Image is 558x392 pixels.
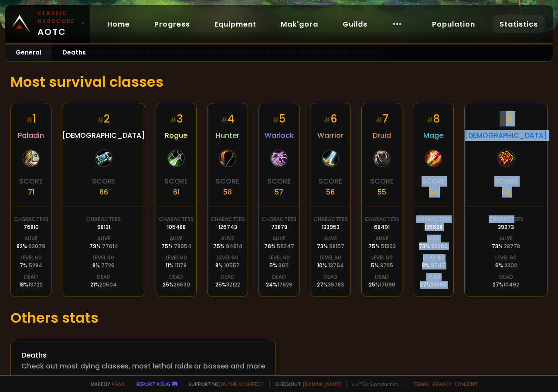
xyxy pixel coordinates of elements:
a: Buy me a coffee [221,381,264,387]
div: 68491 [374,223,390,231]
div: 125628 [425,223,442,231]
a: Statistics [493,15,545,33]
span: 26530 [174,281,190,288]
span: 5284 [29,262,42,269]
span: Rogue [165,130,187,141]
a: Terms [413,381,429,387]
span: [DEMOGRAPHIC_DATA] [465,130,547,141]
div: Dead [323,273,337,281]
div: 73 % [492,242,520,250]
a: Consent [455,381,478,387]
span: 7726 [101,262,115,269]
div: 75 % [213,242,242,250]
small: # [324,115,330,125]
div: Level 60 [371,254,393,262]
div: 66 [99,187,108,198]
span: 20504 [99,281,117,288]
span: 13722 [28,281,43,288]
span: Warrior [317,130,344,141]
div: 55 [378,187,386,198]
small: # [376,115,382,125]
h1: Others stats [10,307,548,328]
span: Checkout [269,381,341,387]
div: Level 60 [423,254,444,262]
div: 21 % [90,281,117,289]
div: Score [216,176,239,187]
a: Population [425,15,482,33]
span: Mage [423,130,443,141]
div: Dead [426,273,440,281]
div: 126743 [218,223,237,231]
div: Score [422,176,445,187]
span: 35783 [328,281,344,288]
div: Alive [221,235,234,242]
div: 27 % [493,281,519,289]
div: 82 % [17,242,45,250]
span: 78954 [174,242,191,250]
div: 71 [28,187,34,198]
span: 17629 [277,281,293,288]
a: Equipment [208,15,263,33]
a: Report a bug [136,381,170,387]
div: 24 % [266,281,293,289]
span: [DEMOGRAPHIC_DATA] [62,130,145,141]
span: 77614 [102,242,118,250]
div: Deaths [21,350,265,361]
div: 54 [429,187,438,198]
div: 98121 [97,223,110,231]
div: Level 60 [166,254,187,262]
span: Support me, [183,381,264,387]
div: 25 % [163,281,190,289]
span: 3725 [380,262,393,269]
div: Characters [262,215,296,223]
div: Dead [375,273,389,281]
div: 57 [275,187,283,198]
a: DeathsCheck out most dying classes, most lethal raids or bosses and more [10,339,276,382]
div: 79 % [89,242,118,250]
div: Score [494,176,518,187]
div: 73878 [271,223,287,231]
span: 92260 [431,242,448,250]
div: Alive [170,235,183,242]
div: Characters [365,215,399,223]
div: 58 [223,187,232,198]
span: 2302 [504,262,517,269]
div: Alive [324,235,337,242]
span: 13764 [328,262,344,269]
span: v. d752d5 - production [346,381,398,387]
div: Characters [14,215,48,223]
div: 105488 [167,223,186,231]
div: 7 % [20,262,42,269]
div: Characters [211,215,245,223]
div: Alive [272,235,286,242]
span: 3611 [279,262,289,269]
div: 76 % [264,242,294,250]
a: Deaths [52,44,96,61]
div: 2 [97,111,110,126]
small: # [170,115,177,125]
h1: Most survival classes [10,72,548,92]
div: 6 [324,111,337,126]
span: 32122 [226,281,240,288]
span: 51393 [381,242,396,250]
div: 73 % [317,242,344,250]
div: Characters [313,215,348,223]
small: # [272,115,279,125]
a: Mak'gora [274,15,325,33]
div: 27 % [420,281,447,289]
div: 25 % [215,281,240,289]
div: 4 [221,111,235,126]
div: Dead [221,273,235,281]
div: 7 [376,111,388,126]
div: 27 % [317,281,344,289]
span: 17090 [380,281,395,288]
div: 3 [170,111,183,126]
a: Classic HardcoreAOTC [5,5,90,43]
div: Level 60 [93,254,114,262]
div: Dead [272,273,286,281]
div: 8 % [92,262,115,269]
div: 52 [502,187,510,198]
div: 8 % [215,262,240,269]
div: Level 60 [320,254,341,262]
div: Characters [489,215,523,223]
